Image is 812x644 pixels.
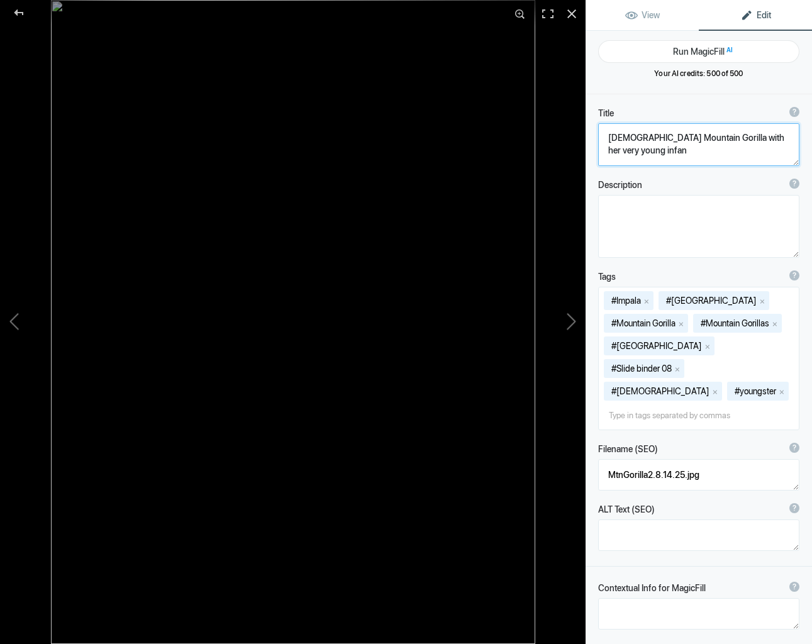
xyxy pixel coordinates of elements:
[491,206,586,438] button: Next (arrow right)
[598,40,799,63] button: Run MagicFillAI
[598,270,616,283] b: Tags
[604,336,715,355] mat-chip: #[GEOGRAPHIC_DATA]
[625,10,660,20] span: View
[726,45,733,55] span: AI
[789,443,799,453] div: ?
[604,382,722,401] mat-chip: #[DEMOGRAPHIC_DATA]
[677,319,686,328] button: x
[654,69,743,78] span: Your AI credits: 500 of 500
[642,296,651,305] button: x
[693,314,782,333] mat-chip: #Mountain Gorillas
[777,387,786,396] button: x
[789,270,799,280] div: ?
[598,443,658,455] b: Filename (SEO)
[598,179,642,191] b: Description
[598,503,655,516] b: ALT Text (SEO)
[673,364,682,373] button: x
[789,179,799,189] div: ?
[703,341,712,350] button: x
[770,319,779,328] button: x
[604,359,684,378] mat-chip: #Slide binder 08
[605,404,793,426] input: Type in tags separated by commas
[711,387,720,396] button: x
[789,107,799,117] div: ?
[659,291,769,310] mat-chip: #[GEOGRAPHIC_DATA]
[604,291,653,310] mat-chip: #Impala
[789,503,799,513] div: ?
[789,582,799,592] div: ?
[598,582,706,594] b: Contextual Info for MagicFill
[598,107,614,119] b: Title
[740,10,771,20] span: Edit
[727,382,789,401] mat-chip: #youngster
[758,296,767,305] button: x
[604,314,688,333] mat-chip: #Mountain Gorilla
